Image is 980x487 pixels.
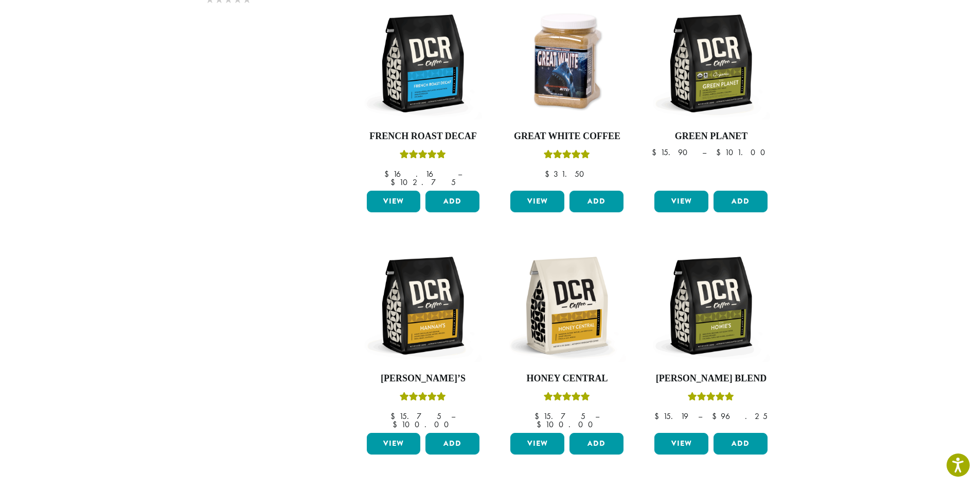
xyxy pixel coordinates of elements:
bdi: 102.75 [390,177,456,188]
div: Rated 5.00 out of 5 [544,148,590,164]
span: $ [384,169,393,179]
span: $ [393,419,401,430]
a: [PERSON_NAME]’sRated 5.00 out of 5 [364,246,483,429]
span: $ [390,177,399,188]
button: Add [425,433,479,455]
a: View [367,433,421,455]
button: Add [714,191,768,212]
div: Rated 4.67 out of 5 [688,391,734,406]
span: $ [712,411,721,422]
bdi: 15.90 [652,147,692,158]
span: $ [390,411,399,422]
span: – [451,411,455,422]
span: – [702,147,706,158]
span: $ [652,147,661,158]
img: DCR-12oz-Honey-Central-Stock-scaled.png [508,246,626,365]
button: Add [425,191,479,212]
bdi: 15.19 [654,411,688,422]
a: View [367,191,421,212]
button: Add [714,433,768,455]
h4: Green Planet [652,131,770,142]
bdi: 96.25 [712,411,768,422]
bdi: 100.00 [393,419,454,430]
bdi: 15.75 [390,411,441,422]
button: Add [569,433,623,455]
h4: Great White Coffee [508,131,626,142]
h4: French Roast Decaf [364,131,483,142]
span: – [595,411,599,422]
div: Rated 5.00 out of 5 [400,391,446,406]
button: Add [569,191,623,212]
bdi: 101.00 [716,147,770,158]
a: Green Planet [652,4,770,187]
h4: Honey Central [508,373,626,384]
h4: [PERSON_NAME]’s [364,373,483,384]
bdi: 16.16 [384,169,448,179]
img: Great-White-Coffee.png [508,4,626,123]
span: – [458,169,462,179]
a: View [654,191,708,212]
img: DCR-12oz-Howies-Stock-scaled.png [652,246,770,365]
span: $ [716,147,725,158]
a: French Roast DecafRated 5.00 out of 5 [364,4,483,187]
bdi: 31.50 [545,169,589,179]
a: View [510,433,564,455]
a: View [654,433,708,455]
a: [PERSON_NAME] BlendRated 4.67 out of 5 [652,246,770,429]
a: Honey CentralRated 5.00 out of 5 [508,246,626,429]
a: View [510,191,564,212]
span: – [698,411,702,422]
img: DCR-12oz-Hannahs-Stock-scaled.png [364,246,482,365]
img: DCR-12oz-FTO-Green-Planet-Stock-scaled.png [652,4,770,123]
img: DCR-12oz-French-Roast-Decaf-Stock-scaled.png [364,4,482,123]
span: $ [537,419,545,430]
span: $ [654,411,663,422]
bdi: 15.75 [534,411,585,422]
a: Great White CoffeeRated 5.00 out of 5 $31.50 [508,4,626,187]
h4: [PERSON_NAME] Blend [652,373,770,384]
bdi: 100.00 [537,419,598,430]
div: Rated 5.00 out of 5 [400,148,446,164]
span: $ [545,169,554,179]
div: Rated 5.00 out of 5 [544,391,590,406]
span: $ [534,411,543,422]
